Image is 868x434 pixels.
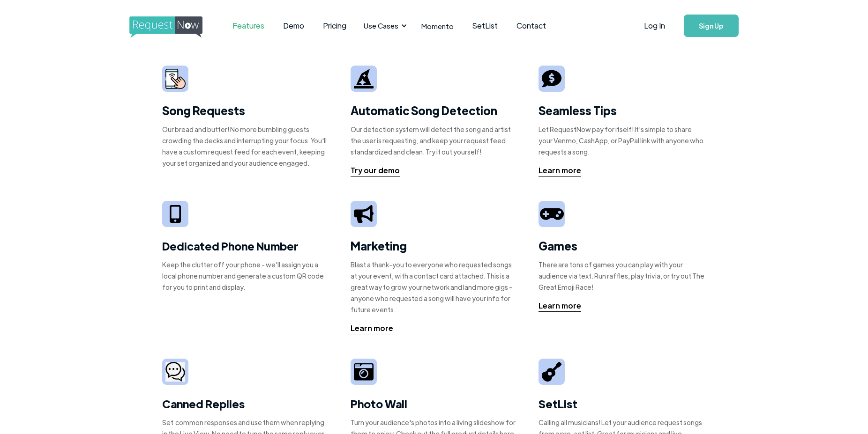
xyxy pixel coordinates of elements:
img: guitar [542,362,561,382]
img: requestnow logo [129,16,220,38]
a: Momento [412,12,463,40]
a: home [129,16,200,35]
a: Learn more [351,323,393,334]
img: megaphone [354,205,374,222]
img: wizard hat [354,69,374,88]
strong: Marketing [351,238,407,253]
strong: Automatic Song Detection [351,103,497,118]
img: video game [540,205,563,223]
div: Our bread and butter! No more bumbling guests crowding the decks and interrupting your focus. You... [162,124,329,169]
img: smarphone [165,69,186,89]
div: Keep the clutter off your phone - we'll assign you a local phone number and generate a custom QR ... [162,259,329,293]
a: SetList [463,11,507,40]
strong: Song Requests [162,103,245,118]
img: camera icon [165,362,185,382]
a: Demo [274,11,314,40]
strong: Seamless Tips [539,103,617,118]
strong: Dedicated Phone Number [162,238,299,253]
div: Use Cases [358,11,410,40]
a: Try our demo [351,165,400,177]
div: Our detection system will detect the song and artist the user is requesting, and keep your reques... [351,124,518,157]
div: Try our demo [351,165,400,176]
a: Pricing [314,11,356,40]
a: Sign Up [684,15,739,37]
div: Let RequestNow pay for itself! It's simple to share your Venmo, CashApp, or PayPal link with anyo... [539,124,706,157]
div: Blast a thank-you to everyone who requested songs at your event, with a contact card attached. Th... [351,259,518,315]
img: tip sign [542,69,561,88]
strong: Photo Wall [351,396,407,411]
a: Contact [507,11,555,40]
div: Learn more [539,165,581,176]
img: iphone [170,205,181,223]
a: Features [223,11,274,40]
div: Learn more [539,300,581,311]
div: There are tons of games you can play with your audience via text. Run raffles, play trivia, or tr... [539,259,706,293]
a: Log In [635,9,674,42]
strong: Canned Replies [162,396,245,411]
img: camera icon [354,362,374,382]
div: Use Cases [364,21,398,31]
a: Learn more [539,300,581,312]
a: Learn more [539,165,581,177]
strong: Games [539,238,577,253]
strong: SetList [539,396,577,411]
